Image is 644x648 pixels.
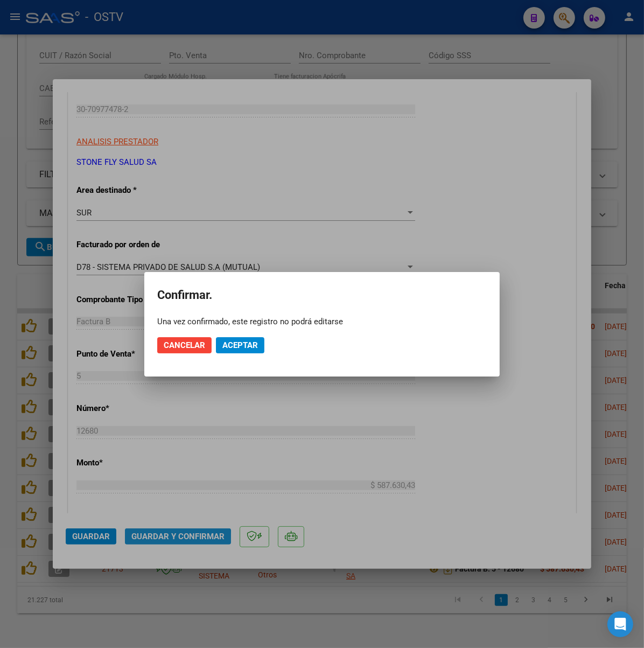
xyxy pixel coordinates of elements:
[164,340,205,350] span: Cancelar
[607,611,633,637] div: Open Intercom Messenger
[157,316,487,327] div: Una vez confirmado, este registro no podrá editarse
[222,340,258,350] span: Aceptar
[157,285,487,305] h2: Confirmar.
[216,337,264,353] button: Aceptar
[157,337,212,353] button: Cancelar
